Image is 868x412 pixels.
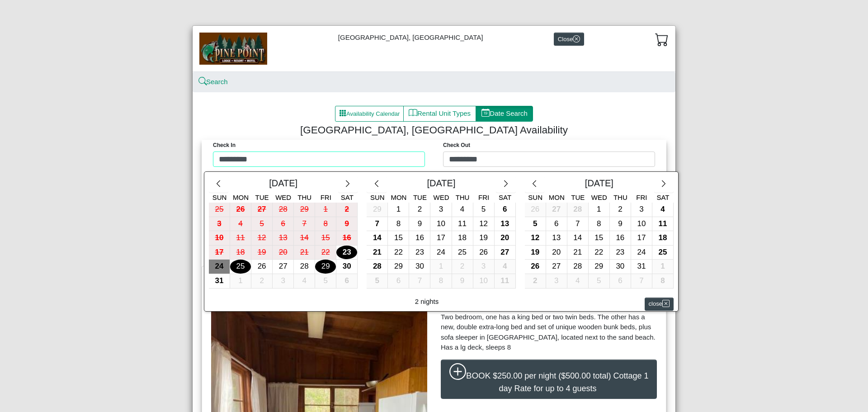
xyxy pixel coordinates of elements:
[230,246,251,260] button: 18
[315,246,336,260] div: 22
[473,217,495,232] button: 12
[230,260,251,274] button: 25
[409,203,430,217] button: 2
[544,176,654,193] div: [DATE]
[388,274,409,288] div: 6
[452,217,473,231] div: 11
[591,194,607,201] span: Wed
[610,231,631,245] div: 16
[567,217,588,231] div: 7
[631,203,652,217] button: 3
[589,260,610,274] button: 29
[502,180,510,188] svg: chevron right
[652,246,673,260] div: 25
[230,231,251,245] div: 11
[452,217,473,232] button: 11
[610,274,631,288] div: 6
[273,231,294,246] button: 13
[452,274,473,289] button: 9
[473,246,495,260] button: 26
[610,246,631,260] div: 23
[610,203,631,217] button: 2
[294,231,315,246] button: 14
[367,203,387,217] div: 29
[567,231,589,246] button: 14
[315,217,336,231] div: 8
[589,274,609,288] div: 5
[367,274,387,288] div: 5
[315,231,336,246] button: 15
[656,194,669,201] span: Sat
[652,231,674,246] button: 18
[409,203,430,217] div: 2
[452,203,473,217] button: 4
[495,246,516,260] button: 27
[430,217,451,231] div: 10
[336,260,357,274] div: 30
[273,246,293,260] div: 20
[546,246,567,260] button: 20
[525,176,544,193] button: chevron left
[367,217,388,232] button: 7
[610,260,631,274] button: 30
[567,203,589,217] button: 28
[388,217,409,231] div: 8
[367,176,386,193] button: chevron left
[631,246,652,260] button: 24
[652,217,673,231] div: 11
[367,231,388,246] button: 14
[652,231,673,245] div: 18
[409,274,430,289] button: 7
[430,203,451,217] div: 3
[275,194,291,201] span: Wed
[388,231,409,245] div: 15
[631,260,652,274] button: 31
[613,194,627,201] span: Thu
[452,203,473,217] div: 4
[546,274,567,289] button: 3
[251,203,273,217] button: 27
[473,260,495,274] button: 3
[230,274,251,289] button: 1
[652,203,673,217] div: 4
[567,246,588,260] div: 21
[495,274,515,288] div: 11
[495,217,516,232] button: 13
[610,246,631,260] button: 23
[273,260,294,274] button: 27
[589,231,610,246] button: 15
[294,217,315,231] div: 7
[209,203,230,217] button: 25
[499,194,511,201] span: Sat
[452,260,473,274] button: 2
[496,176,515,193] button: chevron right
[387,176,496,193] div: [DATE]
[654,176,674,193] button: chevron right
[430,217,452,232] button: 10
[297,194,311,201] span: Thu
[315,274,336,289] button: 5
[473,217,494,231] div: 12
[209,231,230,246] button: 10
[409,231,430,246] button: 16
[273,203,293,217] div: 28
[230,260,251,274] div: 25
[525,231,546,246] button: 12
[233,194,249,201] span: Mon
[549,194,565,201] span: Mon
[495,260,516,274] button: 4
[546,203,567,217] div: 27
[409,246,430,260] button: 23
[409,231,430,245] div: 16
[344,180,352,188] svg: chevron right
[388,231,409,246] button: 15
[315,203,336,217] div: 1
[645,298,674,311] button: closex square
[209,231,230,245] div: 10
[209,260,230,274] button: 24
[273,217,293,231] div: 6
[589,260,609,274] div: 29
[338,176,358,193] button: chevron right
[212,194,227,201] span: Sun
